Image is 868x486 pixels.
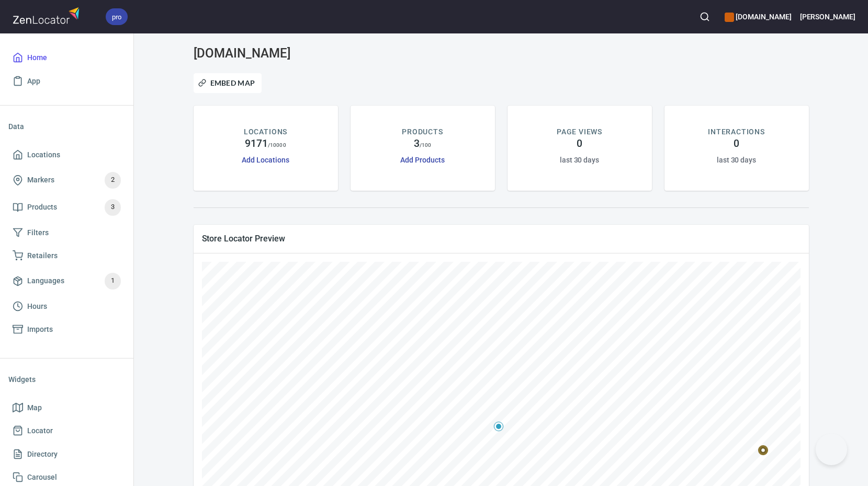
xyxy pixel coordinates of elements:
a: Map [8,396,125,420]
a: App [8,70,125,93]
span: pro [106,11,128,22]
span: Directory [27,448,58,461]
span: Hours [27,300,47,313]
span: Store Locator Preview [202,233,801,244]
a: Retailers [8,244,125,268]
h6: [DOMAIN_NAME] [725,11,791,22]
h4: 0 [734,137,739,150]
h6: [PERSON_NAME] [800,11,855,22]
span: Languages [27,274,64,287]
span: Retailers [27,249,58,262]
a: Directory [8,443,125,466]
p: / 10000 [268,141,286,149]
a: Home [8,46,125,70]
span: 1 [105,275,121,287]
span: Locator [27,424,53,437]
iframe: Help Scout Beacon - Open [816,434,847,465]
span: Map [27,401,42,414]
li: Data [8,114,125,139]
span: Products [27,201,57,214]
span: Locations [27,148,60,161]
a: Locator [8,419,125,443]
a: Add Products [400,156,444,164]
h6: last 30 days [560,154,599,166]
span: Filters [27,226,49,239]
span: App [27,75,40,88]
span: Home [27,51,47,64]
h4: 3 [414,137,420,150]
a: Hours [8,295,125,318]
button: Embed Map [194,73,262,93]
p: PAGE VIEWS [557,126,602,137]
span: Imports [27,323,53,336]
span: Markers [27,173,54,187]
span: 2 [105,174,121,186]
a: Languages1 [8,268,125,295]
li: Widgets [8,367,125,392]
button: color-CE600E [725,13,734,22]
p: INTERACTIONS [708,126,765,137]
a: Markers2 [8,167,125,194]
h6: last 30 days [717,154,756,166]
p: PRODUCTS [402,126,443,137]
span: 3 [105,201,121,213]
button: [PERSON_NAME] [800,5,855,28]
a: Add Locations [242,156,289,164]
p: / 100 [420,141,431,149]
span: Carousel [27,471,57,484]
a: Products3 [8,194,125,221]
div: pro [106,8,128,25]
h3: [DOMAIN_NAME] [194,46,390,61]
h4: 9171 [245,137,268,150]
a: Locations [8,143,125,167]
span: Embed Map [200,77,255,89]
img: zenlocator [13,4,83,27]
a: Imports [8,318,125,341]
p: LOCATIONS [244,126,287,137]
a: Filters [8,221,125,245]
h4: 0 [577,137,582,150]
